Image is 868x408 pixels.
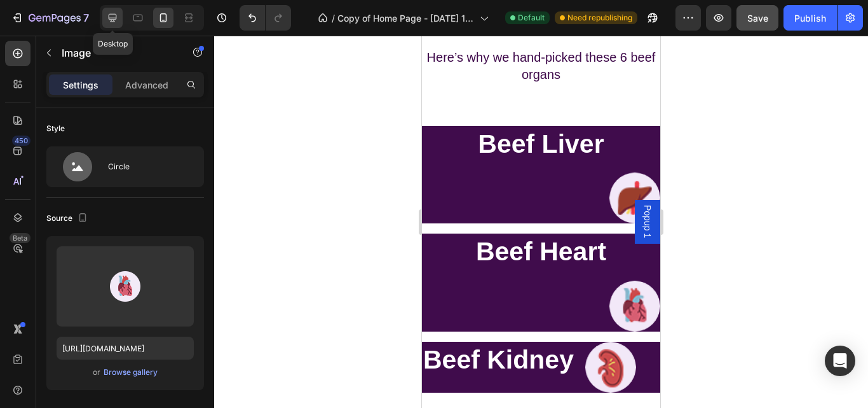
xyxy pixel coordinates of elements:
[103,366,158,379] button: Browse gallery
[422,36,660,408] iframe: Design area
[110,271,140,302] img: preview-image
[57,337,194,360] input: https://example.com/image.jpg
[736,5,778,31] button: Save
[108,152,186,181] div: Circle
[46,123,65,134] div: Style
[825,346,855,376] div: Open Intercom Messenger
[62,45,170,60] p: Image
[5,5,95,31] button: 7
[83,10,89,25] p: 7
[747,13,768,24] span: Save
[10,233,31,243] div: Beta
[63,78,98,92] p: Settings
[93,365,100,380] span: or
[567,12,632,24] span: Need republishing
[46,210,90,227] div: Source
[104,367,158,378] div: Browse gallery
[794,11,826,25] div: Publish
[125,78,168,92] p: Advanced
[337,11,475,25] span: Copy of Home Page - [DATE] 13:25:12
[783,5,837,31] button: Publish
[332,11,335,25] span: /
[12,136,31,146] div: 450
[518,12,545,24] span: Default
[240,5,291,31] div: Undo/Redo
